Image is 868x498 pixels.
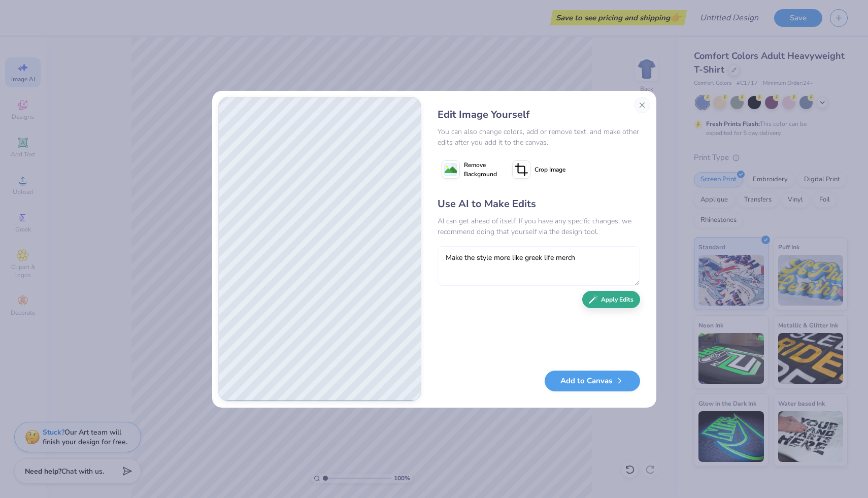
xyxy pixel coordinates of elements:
div: You can also change colors, add or remove text, and make other edits after you add it to the canvas. [438,126,640,148]
textarea: Make the style more like greek life merch [438,246,640,286]
div: AI can get ahead of itself. If you have any specific changes, we recommend doing that yourself vi... [438,216,640,237]
span: Remove Background [464,160,497,179]
button: Crop Image [508,157,572,182]
div: Edit Image Yourself [438,107,640,122]
span: Crop Image [535,165,565,174]
div: Use AI to Make Edits [438,196,640,212]
button: Close [634,97,650,113]
button: Apply Edits [582,291,640,309]
button: Add to Canvas [545,371,640,391]
button: Remove Background [438,157,501,182]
